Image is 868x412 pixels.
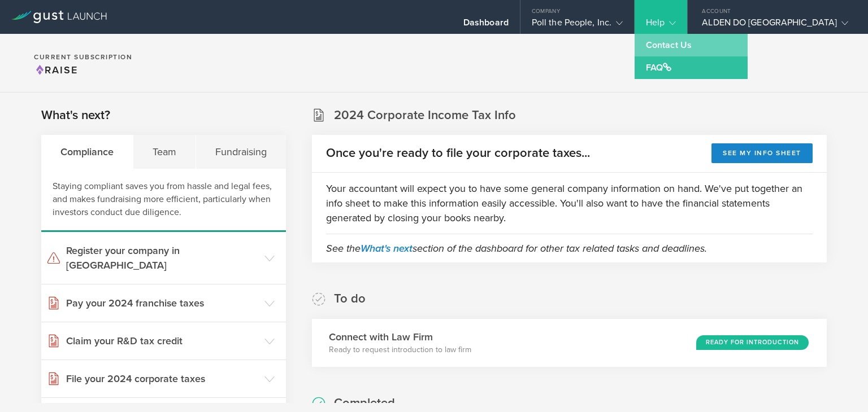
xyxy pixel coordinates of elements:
[361,242,413,255] a: What's next
[34,54,132,60] h2: Current Subscription
[196,135,286,169] div: Fundraising
[326,181,813,225] p: Your accountant will expect you to have some general company information on hand. We've put toget...
[66,296,259,310] h3: Pay your 2024 franchise taxes
[334,395,395,411] h2: Completed
[334,107,516,124] h2: 2024 Corporate Income Tax Info
[66,243,259,273] h3: Register your company in [GEOGRAPHIC_DATA]
[532,17,623,34] div: Poll the People, Inc.
[463,17,509,34] div: Dashboard
[646,17,676,34] div: Help
[133,135,196,169] div: Team
[66,371,259,386] h3: File your 2024 corporate taxes
[326,145,590,161] h2: Once you're ready to file your corporate taxes...
[329,330,471,344] h3: Connect with Law Firm
[696,335,809,350] div: Ready for Introduction
[34,64,78,76] span: Raise
[41,169,286,232] div: Staying compliant saves you from hassle and legal fees, and makes fundraising more efficient, par...
[702,17,848,34] div: ALDEN DO [GEOGRAPHIC_DATA]
[334,291,366,307] h2: To do
[66,334,259,348] h3: Claim your R&D tax credit
[312,319,827,367] div: Connect with Law FirmReady to request introduction to law firmReady for Introduction
[41,135,133,169] div: Compliance
[41,107,110,124] h2: What's next?
[329,344,471,356] p: Ready to request introduction to law firm
[711,143,813,163] button: See my info sheet
[326,242,707,255] em: See the section of the dashboard for other tax related tasks and deadlines.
